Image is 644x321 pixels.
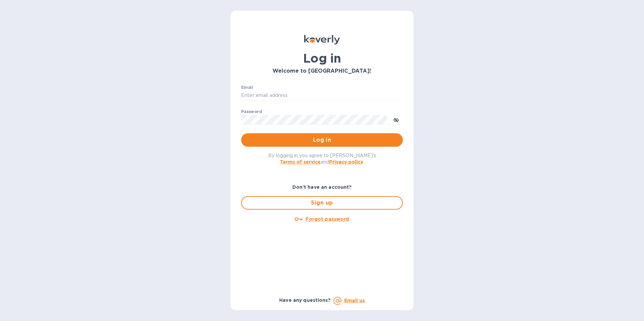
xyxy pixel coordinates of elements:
[292,184,352,190] b: Don't have an account?
[241,68,403,74] h3: Welcome to [GEOGRAPHIC_DATA]!
[241,110,262,114] label: Password
[247,199,397,207] span: Sign up
[305,216,349,222] u: Forgot password
[329,159,363,165] a: Privacy policy
[389,113,403,126] button: toggle password visibility
[268,153,376,165] span: By logging in you agree to [PERSON_NAME]'s and .
[247,136,397,144] span: Log in
[304,35,340,44] img: Koverly
[241,196,403,210] button: Sign up
[279,297,331,303] b: Have any questions?
[241,133,403,147] button: Log in
[280,159,321,165] a: Terms of service
[241,51,403,65] h1: Log in
[241,85,253,90] label: Email
[241,91,403,101] input: Enter email address
[344,298,365,303] a: Email us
